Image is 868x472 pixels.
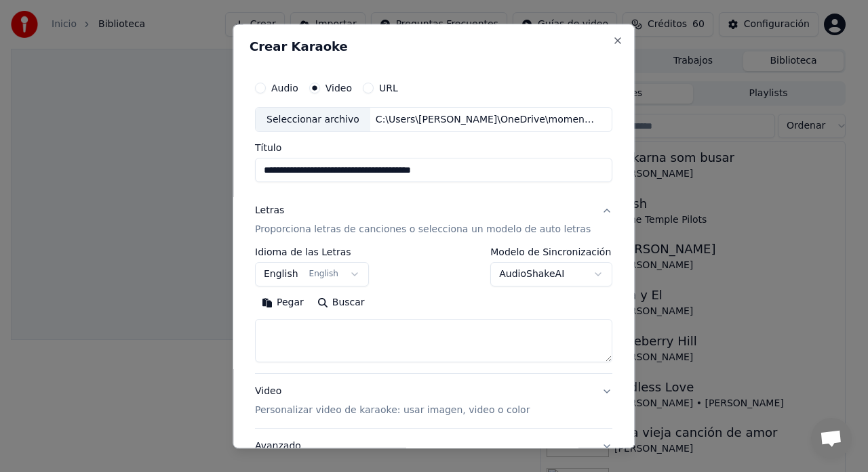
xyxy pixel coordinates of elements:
div: C:\Users\[PERSON_NAME]\OneDrive\momentanios\Skrivbord\pedidas\[PERSON_NAME]\[PERSON_NAME] - Imorg... [370,113,601,127]
button: Buscar [311,293,372,314]
label: Modelo de Sincronización [491,248,613,257]
p: Personalizar video de karaoke: usar imagen, video o color [255,404,530,418]
button: VideoPersonalizar video de karaoke: usar imagen, video o color [255,374,612,429]
div: LetrasProporciona letras de canciones o selecciona un modelo de auto letras [255,248,612,374]
button: Avanzado [255,429,612,465]
div: Letras [255,205,284,218]
div: Seleccionar archivo [256,108,370,132]
label: Audio [271,83,298,93]
button: Pegar [255,293,311,314]
label: Idioma de las Letras [255,248,369,257]
div: Video [255,385,530,418]
h2: Crear Karaoke [250,41,618,53]
button: LetrasProporciona letras de canciones o selecciona un modelo de auto letras [255,194,612,248]
label: URL [379,83,398,93]
label: Video [325,83,352,93]
p: Proporciona letras de canciones o selecciona un modelo de auto letras [255,223,591,237]
label: Título [255,144,612,153]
